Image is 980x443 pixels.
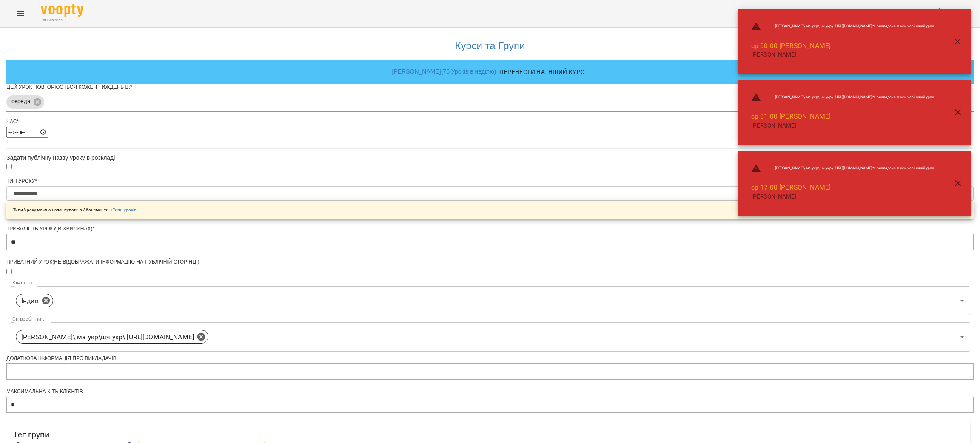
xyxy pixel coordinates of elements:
span: For Business [41,17,83,23]
div: [PERSON_NAME]\ ма укр\шч укр\ [URL][DOMAIN_NAME] [16,330,208,344]
a: ср 01:00 [PERSON_NAME] [751,112,831,120]
div: Приватний урок(не відображати інформацію на публічній сторінці) [6,258,974,266]
div: Максимальна к-ть клієнтів [6,388,974,395]
a: [PERSON_NAME] ( 75 Уроків в неділю ) [392,68,496,75]
a: ср 00:00 [PERSON_NAME] [751,42,831,50]
p: [PERSON_NAME] [751,122,934,130]
li: [PERSON_NAME]\ ма укр\шч укр\ [URL][DOMAIN_NAME] : У викладача в цей час інший урок [744,160,941,177]
div: Тривалість уроку(в хвилинах) [6,225,974,233]
span: середа [6,98,35,106]
p: [PERSON_NAME]\ ма укр\шч укр\ [URL][DOMAIN_NAME] [21,332,194,342]
p: Типи Уроку можна налаштувати в Абонементи -> [13,207,137,213]
div: Час [6,118,974,125]
button: Перенести на інший курс [496,64,588,80]
div: середа [6,93,974,112]
span: Перенести на інший курс [499,67,584,77]
p: [PERSON_NAME] [751,51,934,59]
button: Menu [10,3,31,24]
img: Voopty Logo [41,4,83,17]
div: Цей урок повторюється кожен тиждень в: [6,84,974,91]
div: [PERSON_NAME]\ ма укр\шч укр\ [URL][DOMAIN_NAME] [10,322,970,352]
div: Індив [10,286,970,315]
div: Задати публічну назву уроку в розкладі [6,153,974,162]
h3: Курси та Групи [11,40,969,51]
li: [PERSON_NAME]\ ма укр\шч укр\ [URL][DOMAIN_NAME] : У викладача в цей час інший урок [744,18,941,35]
a: Типи уроків [113,207,137,212]
div: Індив [16,294,53,307]
div: середа [6,95,44,109]
h6: Тег групи [13,428,963,441]
li: [PERSON_NAME]\ ма укр\шч укр\ [URL][DOMAIN_NAME] : У викладача в цей час інший урок [744,89,941,106]
div: Тип Уроку [6,178,974,185]
p: [PERSON_NAME] [751,193,934,201]
a: ср 17:00 [PERSON_NAME] [751,183,831,191]
p: Індив [21,296,39,306]
div: Додаткова інформація про викладачів [6,355,974,362]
